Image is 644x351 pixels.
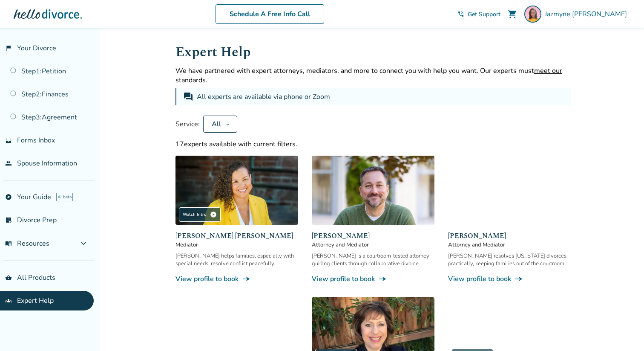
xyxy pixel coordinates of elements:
[175,274,298,284] a: View profile to bookline_end_arrow_notch
[175,156,298,225] img: Claudia Brown Coulter
[515,275,523,283] span: line_end_arrow_notch
[312,274,434,284] a: View profile to bookline_end_arrow_notch
[5,274,12,281] span: shopping_basket
[78,238,89,249] span: expand_more
[312,252,434,267] div: [PERSON_NAME] is a courtroom-tested attorney guiding clients through collaborative divorce.
[197,92,332,102] div: All experts are available via phone or Zoom
[17,136,55,145] span: Forms Inbox
[5,194,12,200] span: explore
[5,160,12,167] span: people
[175,119,200,129] span: Service:
[175,66,562,85] span: meet our standards.
[175,66,571,85] p: We have partnered with expert attorneys, mediators, and more to connect you with help you want. O...
[175,252,298,267] div: [PERSON_NAME] helps families, especially with special needs, resolve conflict peacefully.
[468,10,500,18] span: Get Support
[210,211,217,218] span: play_circle
[601,310,644,351] iframe: Chat Widget
[5,240,12,247] span: menu_book
[457,11,464,17] span: phone_in_talk
[545,9,630,19] span: Jazmyne [PERSON_NAME]
[175,139,571,149] div: 17 experts available with current filters.
[312,156,434,225] img: Neil Forester
[175,231,298,241] span: [PERSON_NAME] [PERSON_NAME]
[448,252,571,267] div: [PERSON_NAME] resolves [US_STATE] divorces practically, keeping families out of the courtroom.
[5,45,12,52] span: flag_2
[175,42,571,63] h1: Expert Help
[5,217,12,223] span: list_alt_check
[448,274,571,284] a: View profile to bookline_end_arrow_notch
[524,6,541,23] img: Jazmyne Williams
[242,275,250,283] span: line_end_arrow_notch
[183,92,193,102] span: forum
[378,275,387,283] span: line_end_arrow_notch
[175,241,298,249] span: Mediator
[56,193,73,201] span: AI beta
[448,241,571,249] span: Attorney and Mediator
[210,119,222,129] div: All
[312,241,434,249] span: Attorney and Mediator
[179,207,221,222] div: Watch Intro
[312,231,434,241] span: [PERSON_NAME]
[448,156,571,225] img: Anne Mania
[5,137,12,144] span: inbox
[5,239,49,248] span: Resources
[5,297,12,304] span: groups
[448,231,571,241] span: [PERSON_NAME]
[507,9,517,19] span: shopping_cart
[457,10,500,18] a: phone_in_talkGet Support
[203,116,237,133] button: All
[216,4,324,24] a: Schedule A Free Info Call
